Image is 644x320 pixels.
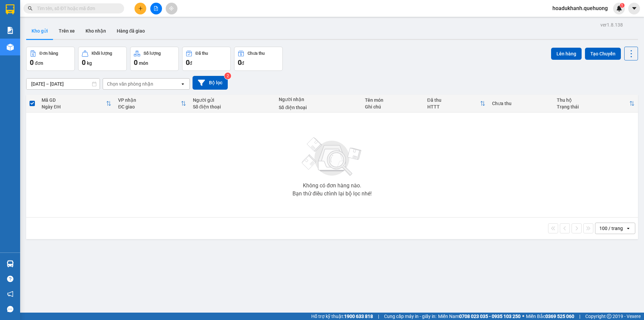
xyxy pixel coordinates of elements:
span: 0 [82,58,86,66]
span: đơn [35,60,43,66]
sup: 1 [620,3,625,8]
span: đ [241,60,244,66]
span: 0 [238,58,241,66]
span: search [28,6,33,11]
div: Số điện thoại [279,105,358,110]
div: Người gửi [193,97,272,103]
div: Ngày ĐH [42,104,106,109]
strong: 0708 023 035 - 0935 103 250 [459,314,521,319]
span: file-add [154,6,158,11]
div: 100 / trang [599,225,623,232]
div: Mã GD [42,97,106,103]
button: Đã thu0đ [182,47,231,71]
th: Toggle SortBy [424,95,489,112]
div: HTTT [427,104,480,109]
span: copyright [607,314,611,319]
img: logo-vxr [6,4,14,14]
span: món [139,60,148,66]
div: ĐC giao [118,104,181,109]
span: 0 [30,58,34,66]
button: Số lượng0món [130,47,179,71]
span: Miền Bắc [526,313,574,320]
button: Đơn hàng0đơn [26,47,75,71]
button: aim [166,3,177,14]
span: aim [169,6,174,11]
button: Trên xe [53,23,80,39]
strong: 0369 525 060 [545,314,574,319]
span: Miền Nam [438,313,521,320]
span: đ [190,60,192,66]
span: hoadukhanh.quehuong [547,4,613,12]
button: Hàng đã giao [111,23,150,39]
button: Khối lượng0kg [78,47,127,71]
svg: open [626,226,631,231]
div: Số lượng [144,51,161,56]
button: Chưa thu0đ [234,47,283,71]
strong: 1900 633 818 [344,314,373,319]
span: kg [87,60,92,66]
button: Kho nhận [80,23,111,39]
div: Chưa thu [492,101,550,106]
button: Bộ lọc [193,76,228,90]
button: plus [135,3,146,14]
th: Toggle SortBy [115,95,190,112]
img: warehouse-icon [7,44,14,51]
img: warehouse-icon [7,260,14,267]
span: plus [138,6,143,11]
img: svg+xml;base64,PHN2ZyBjbGFzcz0ibGlzdC1wbHVnX19zdmciIHhtbG5zPSJodHRwOi8vd3d3LnczLm9yZy8yMDAwL3N2Zy... [299,133,366,180]
div: Số điện thoại [193,104,272,109]
div: Không có đơn hàng nào. [303,183,361,188]
div: Ghi chú [365,104,420,109]
span: 1 [621,3,623,8]
input: Tìm tên, số ĐT hoặc mã đơn [37,5,116,12]
span: ⚪️ [522,315,524,318]
span: caret-down [631,5,637,11]
svg: open [180,81,185,87]
div: Khối lượng [92,51,112,56]
span: Hỗ trợ kỹ thuật: [311,313,373,320]
th: Toggle SortBy [38,95,115,112]
div: VP nhận [118,97,181,103]
div: Thu hộ [557,97,629,103]
div: Đơn hàng [40,51,58,56]
span: question-circle [7,276,13,282]
img: icon-new-feature [616,5,622,11]
img: solution-icon [7,27,14,34]
div: Chưa thu [248,51,265,56]
div: Người nhận [279,97,358,102]
button: Kho gửi [26,23,53,39]
div: Trạng thái [557,104,629,109]
span: 0 [186,58,190,66]
div: Đã thu [427,97,480,103]
sup: 2 [224,73,231,79]
span: | [579,313,580,320]
div: Chọn văn phòng nhận [107,81,153,87]
button: caret-down [628,3,640,14]
input: Select a date range. [26,79,100,89]
div: ver 1.8.138 [600,21,623,29]
div: Đã thu [196,51,208,56]
span: Cung cấp máy in - giấy in: [384,313,436,320]
span: 0 [134,58,138,66]
div: Bạn thử điều chỉnh lại bộ lọc nhé! [292,191,372,196]
span: message [7,306,13,312]
div: Tên món [365,97,420,103]
span: | [378,313,379,320]
button: Lên hàng [551,48,582,60]
span: notification [7,291,13,297]
th: Toggle SortBy [553,95,638,112]
button: file-add [150,3,162,14]
button: Tạo Chuyến [585,48,621,60]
